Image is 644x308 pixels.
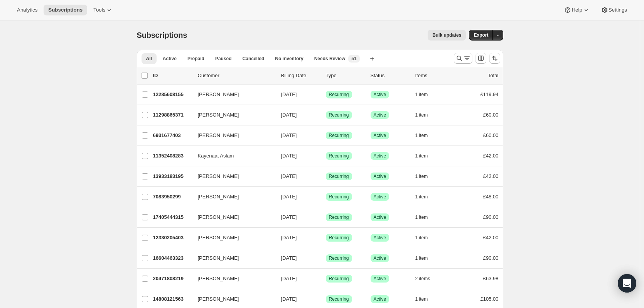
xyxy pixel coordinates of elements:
[193,211,270,223] button: [PERSON_NAME]
[275,56,303,62] span: No inventory
[153,171,499,182] div: 13933183195[PERSON_NAME][DATE]SuccessRecurringSuccessActive1 item£42.00
[193,129,270,142] button: [PERSON_NAME]
[326,72,364,80] div: Type
[374,173,386,179] span: Active
[415,112,428,118] span: 1 item
[187,56,204,62] span: Prepaid
[489,53,500,64] button: Sort the results
[415,294,437,305] button: 1 item
[281,296,297,302] span: [DATE]
[415,173,428,179] span: 1 item
[153,91,192,98] p: 12285608155
[153,275,192,283] p: 20471808219
[215,56,232,62] span: Paused
[153,132,192,139] p: 6931677403
[415,130,437,141] button: 1 item
[415,153,428,159] span: 1 item
[415,214,428,220] span: 1 item
[163,56,177,62] span: Active
[374,214,386,220] span: Active
[146,56,152,62] span: All
[329,296,349,302] span: Recurring
[483,214,499,220] span: £90.00
[153,295,192,303] p: 14808121563
[198,193,239,201] span: [PERSON_NAME]
[193,272,270,285] button: [PERSON_NAME]
[618,274,636,293] div: Open Intercom Messenger
[17,7,37,13] span: Analytics
[483,276,499,281] span: £63.98
[415,235,428,241] span: 1 item
[374,194,386,200] span: Active
[483,112,499,118] span: £60.00
[281,276,297,281] span: [DATE]
[281,91,297,97] span: [DATE]
[415,296,428,302] span: 1 item
[198,152,234,160] span: Kayenaat Aslam
[153,130,499,141] div: 6931677403[PERSON_NAME][DATE]SuccessRecurringSuccessActive1 item£60.00
[193,252,270,264] button: [PERSON_NAME]
[281,214,297,220] span: [DATE]
[415,273,439,284] button: 2 items
[314,56,346,62] span: Needs Review
[281,235,297,240] span: [DATE]
[483,132,499,138] span: £60.00
[153,72,499,80] div: IDCustomerBilling DateTypeStatusItemsTotal
[153,193,192,201] p: 7083950299
[198,254,239,262] span: [PERSON_NAME]
[48,7,83,13] span: Subscriptions
[329,235,349,241] span: Recurring
[44,5,87,15] button: Subscriptions
[193,150,270,162] button: Kayenaat Aslam
[243,56,265,62] span: Cancelled
[281,194,297,200] span: [DATE]
[329,255,349,261] span: Recurring
[281,132,297,138] span: [DATE]
[374,91,386,98] span: Active
[153,212,499,223] div: 17405444315[PERSON_NAME][DATE]SuccessRecurringSuccessActive1 item£90.00
[153,111,192,119] p: 11298865371
[374,112,386,118] span: Active
[198,91,239,98] span: [PERSON_NAME]
[193,232,270,244] button: [PERSON_NAME]
[415,255,428,261] span: 1 item
[609,7,627,13] span: Settings
[153,294,499,305] div: 14808121563[PERSON_NAME][DATE]SuccessRecurringSuccessActive1 item£105.00
[193,109,270,121] button: [PERSON_NAME]
[351,56,356,62] span: 51
[329,153,349,159] span: Recurring
[483,194,499,200] span: £48.00
[480,296,499,302] span: £105.00
[153,191,499,202] div: 7083950299[PERSON_NAME][DATE]SuccessRecurringSuccessActive1 item£48.00
[281,72,320,80] p: Billing Date
[153,232,499,243] div: 12330205403[PERSON_NAME][DATE]SuccessRecurringSuccessActive1 item£42.00
[374,235,386,241] span: Active
[281,153,297,159] span: [DATE]
[193,191,270,203] button: [PERSON_NAME]
[329,214,349,220] span: Recurring
[198,213,239,221] span: [PERSON_NAME]
[193,170,270,183] button: [PERSON_NAME]
[198,111,239,119] span: [PERSON_NAME]
[371,72,409,80] p: Status
[415,72,454,80] div: Items
[474,32,488,38] span: Export
[329,132,349,139] span: Recurring
[415,151,437,161] button: 1 item
[483,153,499,159] span: £42.00
[137,31,187,39] span: Subscriptions
[198,234,239,242] span: [PERSON_NAME]
[374,153,386,159] span: Active
[415,191,437,202] button: 1 item
[475,53,486,64] button: Customize table column order and visibility
[198,173,239,180] span: [PERSON_NAME]
[281,255,297,261] span: [DATE]
[483,235,499,240] span: £42.00
[153,273,499,284] div: 20471808219[PERSON_NAME][DATE]SuccessRecurringSuccessActive2 items£63.98
[415,91,428,98] span: 1 item
[153,173,192,180] p: 13933183195
[469,30,493,41] button: Export
[483,255,499,261] span: £90.00
[281,112,297,118] span: [DATE]
[415,110,437,120] button: 1 item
